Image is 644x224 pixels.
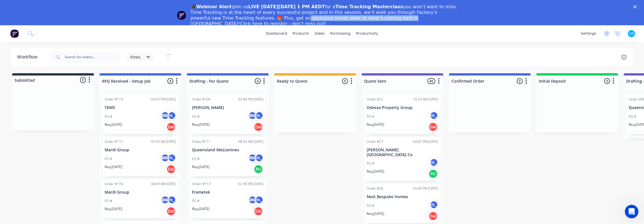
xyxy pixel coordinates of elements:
p: Frametek [192,190,263,195]
div: [PERSON_NAME] [430,158,438,167]
div: AS [248,154,257,162]
div: products [290,29,312,38]
span: Views [130,54,141,60]
div: Del [166,165,176,174]
div: Order #2210:29 AM [DATE]Odessa Property GroupPO #[PERSON_NAME]Req.[DATE]Del [364,95,440,134]
p: PO # [367,114,374,119]
div: 10:29 AM [DATE] [413,97,438,102]
div: AS [248,196,257,204]
div: Order #2603:40 PM [DATE]Nest Bespoke HomesPO #[PERSON_NAME]Req.[DATE]Del [364,184,440,223]
span: LO [629,31,634,36]
div: 04:50 PM [DATE] [151,97,176,102]
p: PO # [192,156,200,162]
div: productivity [353,29,381,38]
p: PO # [192,114,200,119]
p: Nest Bespoke Homes [367,194,438,199]
div: Order #104 [192,97,210,102]
p: PO # [367,161,374,166]
p: Req. [DATE] [367,169,384,174]
div: 02:09 PM [DATE] [238,181,263,187]
div: [PERSON_NAME] [255,154,263,162]
div: Del [428,212,438,221]
div: sales [312,29,328,38]
div: 03:49 PM [DATE] [238,97,263,102]
p: Mardi Group [105,148,176,152]
p: Queensland Mezzanines [192,148,263,152]
img: Profile image for Team [177,11,186,20]
div: settings [578,29,599,38]
p: Mardi Group [105,190,176,195]
div: Order #116 [105,181,123,187]
div: [PERSON_NAME] [168,154,176,162]
div: AS [161,154,169,162]
p: PO # [105,198,112,204]
p: [PERSON_NAME] [192,105,263,110]
div: Order #115 [105,139,123,144]
p: Req. [DATE] [192,122,210,127]
div: [PERSON_NAME] [430,200,438,209]
div: Del [428,122,438,131]
div: Del [166,207,176,216]
div: Del [254,122,263,131]
div: 03:40 PM [DATE] [413,186,438,191]
div: PU [428,169,438,178]
div: Del [166,122,176,131]
b: 🎓Webinar Alert: [191,4,233,9]
div: Order #22 [367,97,383,102]
p: [PERSON_NAME][GEOGRAPHIC_DATA] Co [367,148,438,157]
div: Order #27 [367,139,383,144]
div: Workflow [17,54,40,60]
div: Order #11507:59 AM [DATE]Mardi GroupPO #AS[PERSON_NAME]Req.[DATE]Del [102,137,178,176]
div: Order #26 [367,186,383,191]
p: Req. [DATE] [105,206,122,212]
div: Order #11608:03 AM [DATE]Mardi GroupPO #AS[PERSON_NAME]Req.[DATE]Del [102,179,178,219]
p: Odessa Property Group [367,105,438,110]
p: Req. [DATE] [192,206,210,212]
div: [PERSON_NAME] [168,111,176,120]
div: Del [254,207,263,216]
div: [PERSON_NAME] [255,111,263,120]
p: PO # [629,114,636,119]
p: Req. [DATE] [367,122,384,127]
div: Order #111 [192,139,210,144]
a: dashboard [263,29,290,38]
div: PU [254,165,263,174]
div: Join us for a you won’t want to miss. Time Tracking is at the heart of every successful project a... [191,4,458,27]
div: Order #11404:50 PM [DATE]TEMSPO #AS[PERSON_NAME]Req.[DATE]Del [102,95,178,134]
div: Order #2704:02 PM [DATE][PERSON_NAME][GEOGRAPHIC_DATA] CoPO #[PERSON_NAME]Req.[DATE]PU [364,137,440,181]
div: 08:03 AM [DATE] [151,181,176,187]
div: Order #11302:09 PM [DATE]FrametekPO #AS[PERSON_NAME]Req.[DATE]Del [190,179,266,219]
div: [PERSON_NAME] [430,111,438,120]
div: Order #11108:54 AM [DATE]Queensland MezzaninesPO #AS[PERSON_NAME]Req.[DATE]PU [190,137,266,176]
p: PO # [192,198,200,204]
div: purchasing [328,29,353,38]
div: Order #10403:49 PM [DATE][PERSON_NAME]PO #AS[PERSON_NAME]Req.[DATE]Del [190,95,266,134]
div: AS [161,196,169,204]
p: Req. [DATE] [105,164,122,169]
b: LIVE [DATE][DATE] 1 PM AEDT [248,4,325,9]
p: Req. [DATE] [105,122,122,127]
p: PO # [105,156,112,162]
div: AS [161,111,169,120]
div: AS [248,111,257,120]
a: Click here to register - don’t miss out! [240,21,326,26]
div: [PERSON_NAME] [255,196,263,204]
div: 07:59 AM [DATE] [151,139,176,144]
p: PO # [367,203,374,208]
div: 04:02 PM [DATE] [413,139,438,144]
div: Order #114 [105,97,123,102]
iframe: Intercom live chat [625,205,638,218]
img: Factory [10,29,19,38]
p: Req. [DATE] [367,211,384,216]
input: Search for orders... [65,51,121,63]
p: Req. [DATE] [192,164,210,169]
div: [PERSON_NAME] [168,196,176,204]
div: Close [633,5,639,9]
div: 08:54 AM [DATE] [238,139,263,144]
b: Time Tracking Masterclass [335,4,403,9]
p: TEMS [105,105,176,110]
div: Order #113 [192,181,210,187]
p: PO # [105,114,112,119]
